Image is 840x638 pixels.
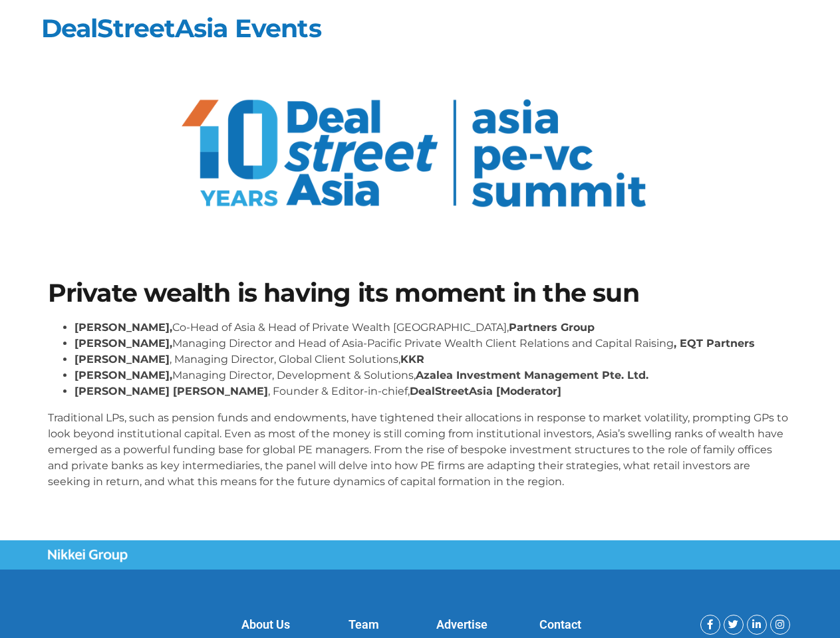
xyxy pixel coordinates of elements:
[539,617,581,631] a: Contact
[74,321,172,334] strong: [PERSON_NAME],
[74,353,170,366] strong: [PERSON_NAME]
[48,410,793,490] p: Traditional LPs, such as pension funds and endowments, have tightened their allocations in respon...
[74,383,793,399] li: , Founder & Editor-in-chief,
[48,549,128,562] img: Nikkei Group
[400,353,424,366] strong: KKR
[349,617,379,631] a: Team
[48,280,793,306] h1: Private wealth is having its moment in the sun
[410,385,561,397] strong: DealStreetAsia [Moderator]
[241,617,290,631] a: About Us
[674,337,755,350] strong: , EQT Partners
[74,369,172,381] strong: [PERSON_NAME],
[74,368,793,383] li: Managing Director, Development & Solutions,
[74,337,172,350] strong: [PERSON_NAME],
[74,320,793,336] li: Co-Head of Asia & Head of Private Wealth [GEOGRAPHIC_DATA],
[436,617,488,631] a: Advertise
[41,13,321,44] a: DealStreetAsia Events
[74,336,793,352] li: Managing Director and Head of Asia-Pacific Private Wealth Client Relations and Capital Raising
[416,369,648,381] strong: Azalea Investment Management Pte. Ltd.
[509,321,595,334] strong: Partners Group
[74,385,268,397] strong: [PERSON_NAME] [PERSON_NAME]
[74,352,793,368] li: , Managing Director, Global Client Solutions,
